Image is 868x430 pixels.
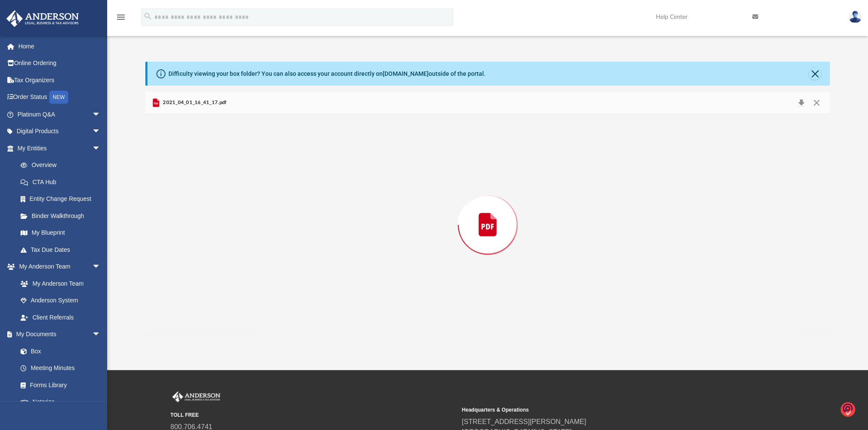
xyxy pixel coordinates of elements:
button: Close [809,68,821,80]
button: Close [809,97,824,109]
a: CTA Hub [12,173,114,191]
span: 2021_04_01_16_41_17.pdf [161,99,226,107]
a: [STREET_ADDRESS][PERSON_NAME] [462,418,586,425]
span: arrow_drop_down [92,258,109,276]
a: Meeting Minutes [12,360,109,377]
a: My Documentsarrow_drop_down [6,326,109,343]
div: Preview [145,92,830,335]
a: Tax Due Dates [12,241,114,258]
button: Download [793,97,809,109]
i: search [143,12,153,21]
a: My Anderson Team [12,275,105,292]
a: Notarize [12,394,109,411]
a: My Blueprint [12,224,109,242]
span: arrow_drop_down [92,140,109,157]
span: arrow_drop_down [92,123,109,140]
a: Anderson System [12,292,109,309]
img: Anderson Advisors Platinum Portal [171,391,222,403]
img: Anderson Advisors Platinum Portal [4,10,81,27]
a: Tax Organizers [6,72,114,89]
a: Home [6,38,114,55]
small: Headquarters & Operations [462,406,748,414]
a: Order StatusNEW [6,89,114,106]
a: Entity Change Request [12,191,114,208]
span: arrow_drop_down [92,326,109,343]
a: [DOMAIN_NAME] [383,70,429,77]
a: My Entitiesarrow_drop_down [6,140,114,157]
a: Overview [12,157,114,174]
a: Online Ordering [6,55,114,72]
div: NEW [49,91,68,104]
a: Platinum Q&Aarrow_drop_down [6,106,114,123]
img: User Pic [849,11,862,23]
a: My Anderson Teamarrow_drop_down [6,258,109,275]
a: Client Referrals [12,309,109,326]
a: Forms Library [12,376,105,394]
i: menu [116,12,126,22]
a: Binder Walkthrough [12,207,114,224]
a: Box [12,343,105,360]
img: o1IwAAAABJRU5ErkJggg== [841,401,855,417]
small: TOLL FREE [171,411,456,419]
span: arrow_drop_down [92,106,109,123]
a: Digital Productsarrow_drop_down [6,123,114,140]
div: Difficulty viewing your box folder? You can also access your account directly on outside of the p... [168,69,486,78]
a: menu [116,16,126,22]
